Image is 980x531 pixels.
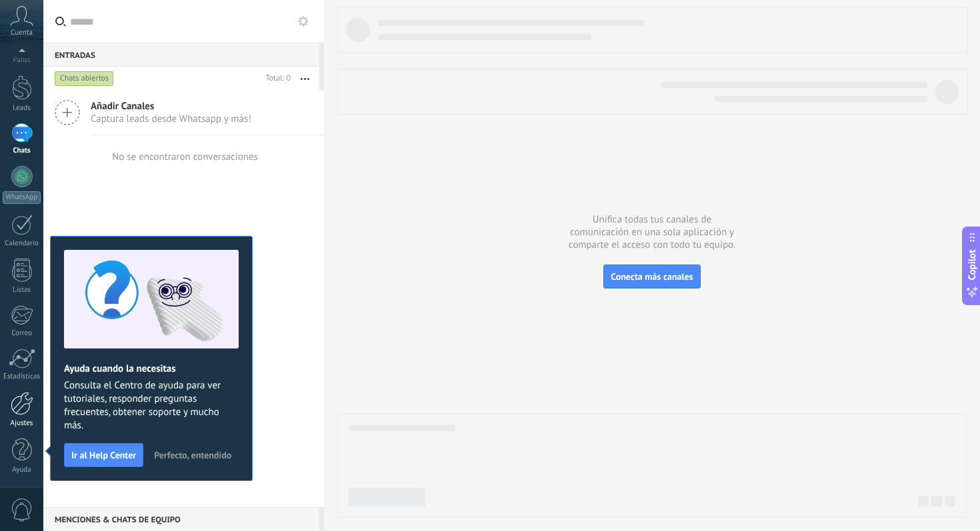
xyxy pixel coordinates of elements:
[91,113,251,125] span: Captura leads desde Whatsapp y más!
[3,372,41,381] div: Estadísticas
[43,507,319,531] div: Menciones & Chats de equipo
[148,445,237,465] button: Perfecto, entendido
[603,265,700,288] button: Conecta más canales
[3,466,41,474] div: Ayuda
[11,29,33,37] span: Cuenta
[71,450,136,460] span: Ir al Help Center
[3,104,41,113] div: Leads
[261,72,291,85] div: Total: 0
[154,450,231,460] span: Perfecto, entendido
[3,239,41,248] div: Calendario
[3,329,41,338] div: Correo
[43,43,319,67] div: Entradas
[91,100,251,113] span: Añadir Canales
[112,151,258,163] div: No se encontraron conversaciones
[55,71,114,87] div: Chats abiertos
[611,270,693,282] span: Conecta más canales
[3,147,41,155] div: Chats
[965,249,979,280] span: Copilot
[64,362,239,375] h2: Ayuda cuando la necesitas
[3,286,41,294] div: Listas
[64,443,143,467] button: Ir al Help Center
[3,419,41,428] div: Ajustes
[64,379,239,432] span: Consulta el Centro de ayuda para ver tutoriales, responder preguntas frecuentes, obtener soporte ...
[3,191,41,204] div: WhatsApp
